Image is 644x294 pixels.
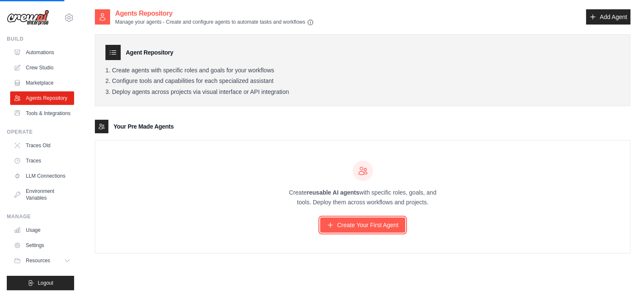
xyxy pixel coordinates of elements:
[10,254,74,267] button: Resources
[105,88,620,96] li: Deploy agents across projects via visual interface or API integration
[10,61,74,74] a: Crew Studio
[105,77,620,85] li: Configure tools and capabilities for each specialized assistant
[320,217,405,233] a: Create Your First Agent
[26,257,50,264] span: Resources
[586,9,630,25] a: Add Agent
[10,154,74,168] a: Traces
[7,276,74,290] button: Logout
[113,122,174,131] h3: Your Pre Made Agents
[115,8,314,19] h2: Agents Repository
[7,213,74,220] div: Manage
[282,188,444,207] p: Create with specific roles, goals, and tools. Deploy them across workflows and projects.
[10,107,74,120] a: Tools & Integrations
[7,10,49,26] img: Logo
[10,76,74,90] a: Marketplace
[115,19,314,26] p: Manage your agents - Create and configure agents to automate tasks and workflows
[126,48,173,57] h3: Agent Repository
[10,169,74,183] a: LLM Connections
[10,139,74,152] a: Traces Old
[10,184,74,205] a: Environment Variables
[10,46,74,59] a: Automations
[10,223,74,237] a: Usage
[10,239,74,252] a: Settings
[105,67,620,74] li: Create agents with specific roles and goals for your workflows
[38,280,53,286] span: Logout
[10,91,74,105] a: Agents Repository
[307,189,359,196] strong: reusable AI agents
[7,36,74,42] div: Build
[7,129,74,135] div: Operate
